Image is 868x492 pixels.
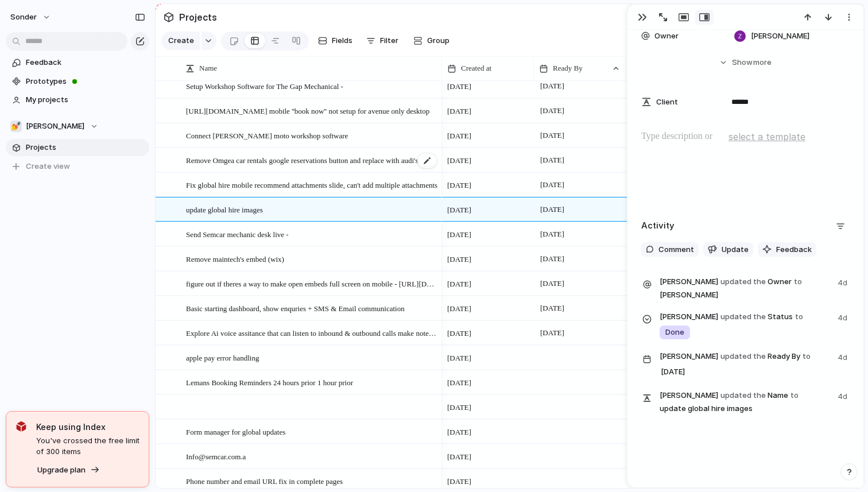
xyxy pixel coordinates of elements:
[537,326,567,340] span: [DATE]
[5,8,57,26] button: sonder
[660,350,831,380] span: Ready By
[838,275,850,289] span: 4d
[186,326,438,339] span: Explore Ai voice assitance that can listen to inbound & outbound calls make notes and add to aven...
[408,32,455,50] button: Group
[732,57,753,68] span: Show
[537,203,567,216] span: [DATE]
[362,32,403,50] button: Filter
[751,30,809,42] span: [PERSON_NAME]
[665,327,684,338] span: Done
[10,121,22,132] div: 💅
[26,94,145,106] span: My projects
[186,203,263,216] span: update global hire images
[753,57,772,68] span: more
[537,104,567,118] span: [DATE]
[553,63,583,74] span: Ready By
[641,219,675,233] h2: Activity
[332,35,352,47] span: Fields
[447,180,471,191] span: [DATE]
[161,32,200,50] button: Create
[447,204,471,216] span: [DATE]
[447,427,471,438] span: [DATE]
[199,63,217,74] span: Name
[447,476,471,487] span: [DATE]
[660,276,718,288] span: [PERSON_NAME]
[186,129,348,142] span: Connect [PERSON_NAME] moto workshop software
[186,474,343,487] span: Phone number and email URL fix in complete pages
[838,350,850,363] span: 4d
[186,425,285,438] span: Form manager for global updates
[720,390,766,401] span: updated the
[447,81,471,92] span: [DATE]
[6,139,149,156] a: Projects
[660,289,718,301] span: [PERSON_NAME]
[722,244,749,255] span: Update
[36,421,139,433] span: Keep using Index
[641,242,699,257] button: Comment
[776,244,812,255] span: Feedback
[177,7,219,28] span: Projects
[658,365,688,379] span: [DATE]
[720,351,766,362] span: updated the
[537,153,567,167] span: [DATE]
[537,301,567,315] span: [DATE]
[186,351,259,364] span: apple pay error handling
[447,229,471,241] span: [DATE]
[838,310,850,324] span: 4d
[654,30,679,42] span: Owner
[720,276,766,288] span: updated the
[703,242,753,257] button: Update
[656,96,678,108] span: Client
[720,311,766,323] span: updated the
[6,91,149,109] a: My projects
[447,328,471,339] span: [DATE]
[790,390,799,401] span: to
[447,254,471,265] span: [DATE]
[6,54,149,71] a: Feedback
[461,63,491,74] span: Created at
[537,252,567,266] span: [DATE]
[660,351,718,362] span: [PERSON_NAME]
[447,155,471,166] span: [DATE]
[447,402,471,413] span: [DATE]
[641,52,850,73] button: Showmore
[6,158,149,175] button: Create view
[6,73,149,90] a: Prototypes
[727,128,807,145] button: select a template
[186,277,438,290] span: figure out if theres a way to make open embeds full screen on mobile - [URL][DOMAIN_NAME]
[658,244,694,255] span: Comment
[26,161,70,172] span: Create view
[168,35,194,47] span: Create
[186,153,438,166] span: Remove Omgea car rentals google reservations button and replace with audi's updated one in sheets
[660,311,718,323] span: [PERSON_NAME]
[660,275,831,301] span: Owner
[447,303,471,315] span: [DATE]
[447,130,471,142] span: [DATE]
[537,178,567,192] span: [DATE]
[186,104,429,117] span: [URL][DOMAIN_NAME] mobile ''book now'' not setup for avenue only desktop
[427,35,449,47] span: Group
[26,142,145,153] span: Projects
[447,106,471,117] span: [DATE]
[313,32,357,50] button: Fields
[186,252,284,265] span: Remove maintech's embed (wix)
[537,227,567,241] span: [DATE]
[758,242,816,257] button: Feedback
[537,277,567,290] span: [DATE]
[537,79,567,93] span: [DATE]
[6,118,149,135] button: 💅[PERSON_NAME]
[186,375,353,389] span: Lemans Booking Reminders 24 hours prior 1 hour prior
[660,390,718,401] span: [PERSON_NAME]
[803,351,811,362] span: to
[660,389,831,414] span: Name update global hire images
[26,57,145,68] span: Feedback
[26,121,84,132] span: [PERSON_NAME]
[186,227,289,241] span: Send Semcar mechanic desk live -
[794,276,802,288] span: to
[447,451,471,463] span: [DATE]
[37,464,86,476] span: Upgrade plan
[10,11,37,23] span: sonder
[186,450,246,463] span: Info@semcar.com.a
[26,76,145,87] span: Prototypes
[186,79,343,92] span: Setup Workshop Software for The Gap Mechanical -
